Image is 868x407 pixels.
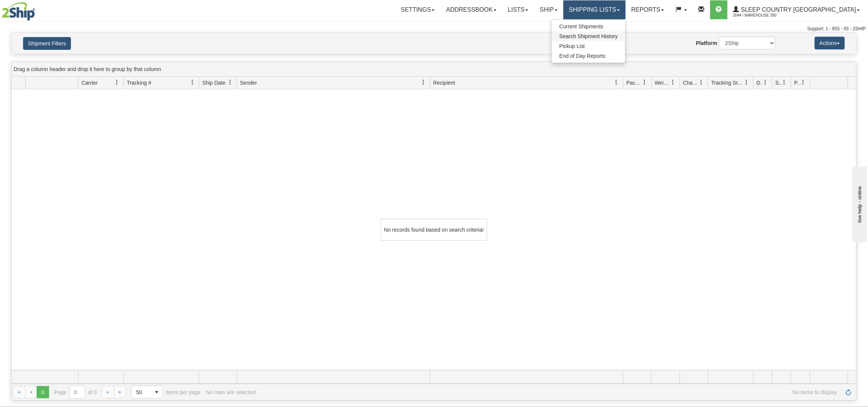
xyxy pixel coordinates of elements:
[440,0,502,19] a: Addressbook
[757,79,763,87] span: Delivery Status
[794,79,801,87] span: Pickup Status
[433,79,455,87] span: Recipient
[151,386,163,398] span: select
[797,76,810,89] a: Pickup Status filter column settings
[136,388,146,396] span: 50
[626,0,670,19] a: Reports
[740,76,753,89] a: Tracking Status filter column settings
[2,26,866,32] div: Support: 1 - 855 - 55 - 2SHIP
[851,165,867,242] iframe: chat widget
[728,0,866,19] a: Sleep Country [GEOGRAPHIC_DATA] 2044 / Warehouse 390
[202,79,225,87] span: Ship Date
[655,79,671,87] span: Weight
[552,31,625,41] a: Search Shipment History
[2,2,35,21] img: logo2044.jpg
[552,51,625,61] a: End of Day Reports
[54,386,97,399] span: Page of 0
[667,76,680,89] a: Weight filter column settings
[639,76,651,89] a: Packages filter column settings
[37,386,49,398] span: Page 0
[733,12,790,19] span: 2044 / Warehouse 390
[127,79,151,87] span: Tracking #
[82,79,98,87] span: Carrier
[711,79,744,87] span: Tracking Status
[552,22,625,31] a: Current Shipments
[417,76,430,89] a: Sender filter column settings
[6,6,70,12] div: live help - online
[695,76,708,89] a: Charge filter column settings
[395,0,440,19] a: Settings
[552,41,625,51] a: Pickup List
[683,79,699,87] span: Charge
[759,76,772,89] a: Delivery Status filter column settings
[778,76,791,89] a: Shipment Issues filter column settings
[815,37,845,50] button: Actions
[131,386,163,399] span: Page sizes drop down
[381,219,487,241] div: No records found based on search criteria!
[206,389,256,395] div: No rows are selected
[224,76,237,89] a: Ship Date filter column settings
[559,23,603,29] span: Current Shipments
[131,386,201,399] span: items per page
[502,0,534,19] a: Lists
[696,39,717,47] label: Platform
[534,0,563,19] a: Ship
[240,79,257,87] span: Sender
[261,389,837,395] span: No items to display
[559,53,605,59] span: End of Day Reports
[23,37,71,50] button: Shipment Filters
[563,0,626,19] a: Shipping lists
[610,76,623,89] a: Recipient filter column settings
[186,76,199,89] a: Tracking # filter column settings
[739,6,856,13] span: Sleep Country [GEOGRAPHIC_DATA]
[776,79,782,87] span: Shipment Issues
[111,76,123,89] a: Carrier filter column settings
[559,33,618,39] span: Search Shipment History
[12,62,856,77] div: grid grouping header
[559,43,585,49] span: Pickup List
[843,386,855,398] a: Refresh
[626,79,642,87] span: Packages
